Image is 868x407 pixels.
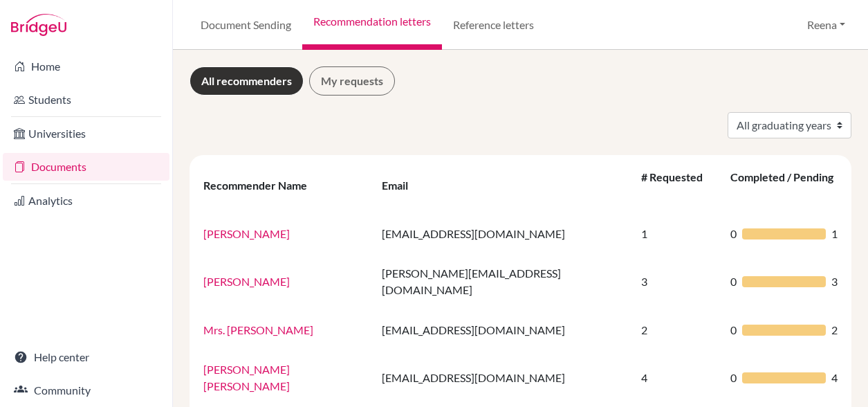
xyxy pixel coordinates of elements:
span: 0 [730,322,737,338]
span: 0 [730,226,737,242]
a: Universities [3,120,169,147]
span: 1 [831,226,838,242]
td: [EMAIL_ADDRESS][DOMAIN_NAME] [373,353,634,403]
td: 1 [633,210,721,257]
span: 0 [730,273,737,290]
a: Students [3,86,169,114]
td: [EMAIL_ADDRESS][DOMAIN_NAME] [373,210,634,257]
a: All recommenders [190,66,304,96]
div: # Requested [641,170,703,200]
a: Help center [3,343,169,371]
a: Analytics [3,187,169,215]
span: 2 [831,322,838,338]
span: 3 [831,273,838,290]
td: 4 [633,353,721,403]
div: Completed / Pending [730,170,833,200]
td: 3 [633,257,721,307]
button: Reena [801,12,851,38]
img: Bridge-U [11,14,66,36]
a: Documents [3,153,169,181]
td: [PERSON_NAME][EMAIL_ADDRESS][DOMAIN_NAME] [373,257,634,307]
a: [PERSON_NAME] [PERSON_NAME] [203,363,290,392]
a: Mrs. [PERSON_NAME] [203,323,313,336]
td: 2 [633,307,721,353]
a: [PERSON_NAME] [203,275,290,288]
td: [EMAIL_ADDRESS][DOMAIN_NAME] [373,307,634,353]
a: My requests [309,66,395,96]
div: Recommender Name [203,179,321,192]
span: 4 [831,370,838,386]
a: [PERSON_NAME] [203,227,290,240]
span: 0 [730,370,737,386]
div: Email [382,179,422,192]
a: Community [3,377,169,404]
a: Home [3,53,169,80]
